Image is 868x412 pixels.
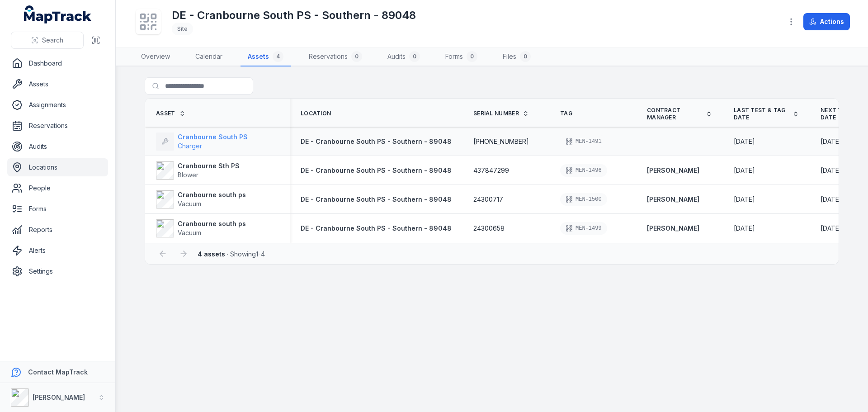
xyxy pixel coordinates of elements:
[734,107,789,121] span: Last Test & Tag Date
[241,47,291,66] a: Assets4
[351,51,362,62] div: 0
[11,32,84,49] button: Search
[198,250,225,258] strong: 4 assets
[467,51,477,62] div: 0
[301,195,452,204] a: DE - Cranbourne South PS - Southern - 89048
[156,219,246,237] a: Cranbourne south psVacuum
[7,54,108,72] a: Dashboard
[7,221,108,239] a: Reports
[156,133,248,151] a: Cranbourne South PSCharger
[560,222,607,235] div: MEN-1499
[7,158,108,176] a: Locations
[821,137,842,146] time: 2/6/2026, 12:00:00 AM
[273,51,283,62] div: 4
[301,224,452,232] span: DE - Cranbourne South PS - Southern - 89048
[560,135,607,148] div: MEN-1491
[821,195,842,203] span: [DATE]
[473,166,509,175] span: 437847299
[178,142,202,150] span: Charger
[821,137,842,145] span: [DATE]
[473,137,529,146] span: [PHONE_NUMBER]
[156,161,240,180] a: Cranbourne Sth PSBlower
[33,393,85,401] strong: [PERSON_NAME]
[178,219,246,228] strong: Cranbourne south ps
[438,47,485,66] a: Forms0
[560,193,607,206] div: MEN-1500
[560,164,607,177] div: MEN-1496
[178,133,248,142] strong: Cranbourne South PS
[7,117,108,135] a: Reservations
[7,137,108,156] a: Audits
[301,137,452,145] span: DE - Cranbourne South PS - Southern - 89048
[302,47,369,66] a: Reservations0
[734,137,755,145] span: [DATE]
[409,51,420,62] div: 0
[134,47,177,66] a: Overview
[7,200,108,218] a: Forms
[821,195,842,204] time: 2/6/2026, 10:00:00 AM
[734,107,799,121] a: Last Test & Tag Date
[178,229,201,237] span: Vacuum
[821,166,842,175] time: 2/6/2026, 11:00:00 AM
[473,195,503,204] span: 24300717
[495,47,538,66] a: Files0
[473,110,529,117] a: Serial Number
[156,190,246,208] a: Cranbourne south psVacuum
[301,224,452,233] a: DE - Cranbourne South PS - Southern - 89048
[178,161,240,170] strong: Cranbourne Sth PS
[734,195,755,204] time: 8/6/2025, 11:00:00 AM
[734,224,755,232] span: [DATE]
[647,107,702,121] span: Contract Manager
[156,110,185,117] a: Asset
[734,137,755,146] time: 8/6/2025, 12:00:00 AM
[198,250,265,258] span: · Showing 1 - 4
[647,107,712,121] a: Contract Manager
[301,166,452,174] span: DE - Cranbourne South PS - Southern - 89048
[821,224,842,232] span: [DATE]
[156,110,175,117] span: Asset
[42,36,63,45] span: Search
[28,368,88,376] strong: Contact MapTrack
[172,23,193,35] div: Site
[734,195,755,203] span: [DATE]
[473,224,505,233] span: 24300658
[301,110,331,117] span: Location
[7,179,108,197] a: People
[301,195,452,203] span: DE - Cranbourne South PS - Southern - 89048
[7,242,108,260] a: Alerts
[7,75,108,93] a: Assets
[560,110,572,117] span: Tag
[301,137,452,146] a: DE - Cranbourne South PS - Southern - 89048
[7,262,108,280] a: Settings
[734,224,755,233] time: 8/6/2025, 11:00:00 AM
[188,47,230,66] a: Calendar
[821,166,842,174] span: [DATE]
[178,190,246,199] strong: Cranbourne south ps
[172,8,416,23] h1: DE - Cranbourne South PS - Southern - 89048
[520,51,531,62] div: 0
[647,166,699,175] a: [PERSON_NAME]
[7,96,108,114] a: Assignments
[734,166,755,175] time: 8/6/2025, 10:00:00 AM
[380,47,427,66] a: Audits0
[647,224,699,233] a: [PERSON_NAME]
[178,200,201,208] span: Vacuum
[803,13,850,30] button: Actions
[178,171,198,179] span: Blower
[24,5,92,24] a: MapTrack
[734,166,755,174] span: [DATE]
[301,166,452,175] a: DE - Cranbourne South PS - Southern - 89048
[821,224,842,233] time: 2/6/2026, 10:00:00 AM
[473,110,519,117] span: Serial Number
[647,195,699,204] a: [PERSON_NAME]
